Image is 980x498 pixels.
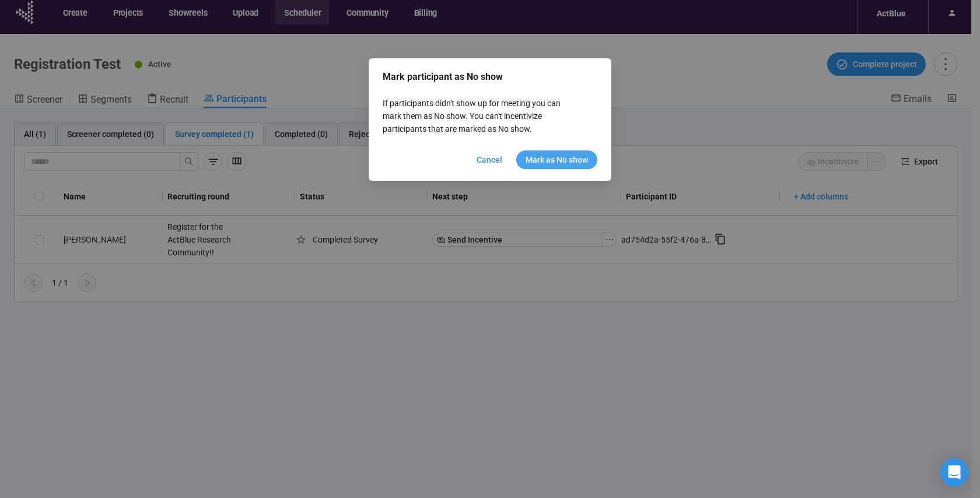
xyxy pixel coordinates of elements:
span: Mark participant as No show [383,70,597,84]
span: Cancel [477,153,502,166]
button: Cancel [467,150,512,169]
p: If participants didn't show up for meeting you can mark them as No show. You can't incentivize pa... [383,97,577,135]
span: Mark as No show [526,153,588,166]
button: Mark as No show [516,150,597,169]
div: Open Intercom Messenger [940,458,968,486]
